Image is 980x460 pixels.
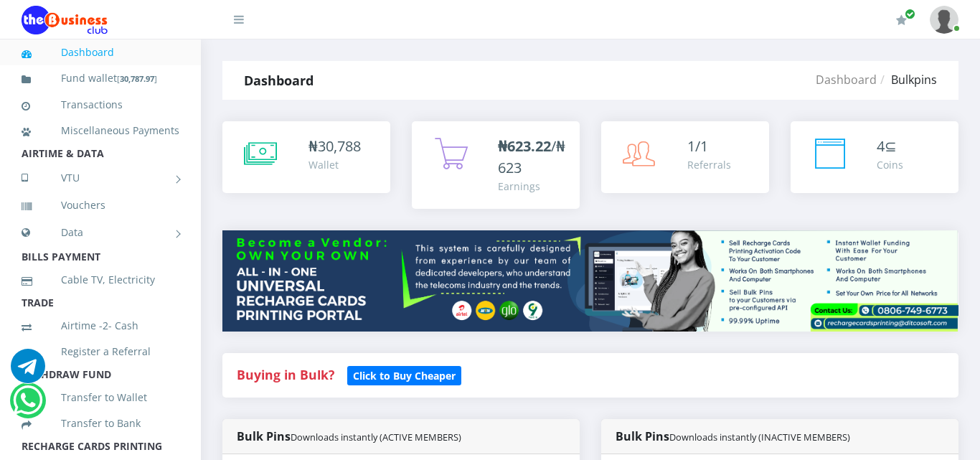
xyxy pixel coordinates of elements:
a: Transactions [22,88,179,121]
a: Transfer to Bank [22,407,179,440]
a: Airtime -2- Cash [22,309,179,342]
b: ₦623.22 [498,136,551,156]
span: 30,788 [318,136,361,156]
a: Click to Buy Cheaper [347,366,461,383]
a: Fund wallet[30,787.97] [22,62,179,95]
span: 4 [877,136,885,156]
div: Wallet [308,157,361,172]
a: Chat for support [13,394,42,418]
small: Downloads instantly (INACTIVE MEMBERS) [669,431,850,443]
a: Dashboard [816,72,877,88]
div: Earnings [498,179,565,194]
a: Vouchers [22,189,179,222]
a: VTU [22,160,179,196]
li: Bulkpins [877,71,937,88]
span: /₦623 [498,136,565,177]
small: [ ] [117,73,157,84]
img: User [930,6,958,34]
div: Referrals [687,157,731,172]
a: Transfer to Wallet [22,381,179,414]
a: Dashboard [22,36,179,69]
b: Click to Buy Cheaper [353,369,456,382]
a: Cable TV, Electricity [22,263,179,296]
div: Coins [877,157,903,172]
div: ₦ [308,136,361,157]
div: ⊆ [877,136,903,157]
i: Renew/Upgrade Subscription [896,14,907,26]
span: 1/1 [687,136,708,156]
a: Miscellaneous Payments [22,114,179,147]
strong: Bulk Pins [237,428,461,444]
span: Renew/Upgrade Subscription [905,9,915,19]
strong: Buying in Bulk? [237,366,334,383]
strong: Dashboard [244,72,314,89]
a: Data [22,215,179,250]
a: ₦623.22/₦623 Earnings [412,121,580,209]
img: multitenant_rcp.png [222,230,958,332]
a: Register a Referral [22,335,179,368]
a: ₦30,788 Wallet [222,121,390,193]
small: Downloads instantly (ACTIVE MEMBERS) [291,431,461,443]
strong: Bulk Pins [616,428,850,444]
b: 30,787.97 [120,73,154,84]
img: Logo [22,6,108,34]
a: Chat for support [11,360,45,383]
a: 1/1 Referrals [601,121,769,193]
